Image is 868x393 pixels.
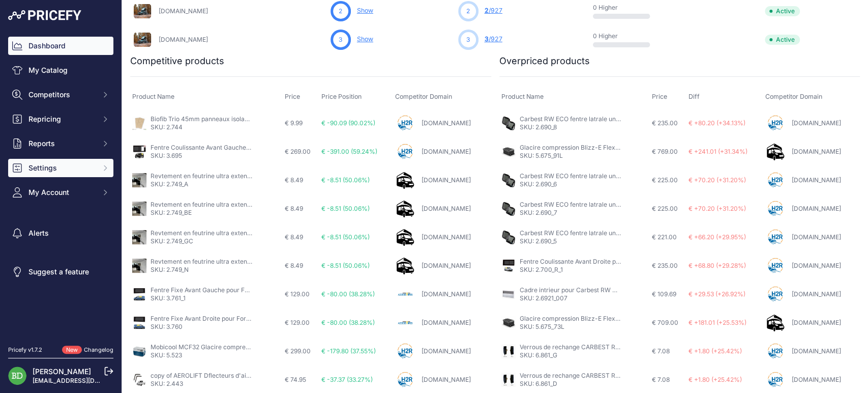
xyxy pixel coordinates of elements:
a: Cadre intrieur pour Carbest RW MOTION avec moustiquaire et store occultant - 960 x 450 [520,286,780,294]
a: [DOMAIN_NAME] [792,262,841,269]
span: € -37.37 (33.27%) [321,376,373,383]
a: [DOMAIN_NAME] [422,347,471,355]
span: € +181.01 (+25.53%) [689,319,746,326]
span: My Account [28,187,95,198]
span: € +68.80 (+29.28%) [689,262,746,269]
span: € +1.80 (+25.42%) [689,376,742,383]
a: 3/927 [485,35,502,43]
div: Pricefy v1.7.2 [8,346,42,354]
a: Fentre Fixe Avant Droite pour Ford Custom - Depuis 2024 [151,315,316,322]
p: SKU: 5.675_73L [520,323,621,331]
a: Alerts [8,224,113,242]
a: Changelog [84,346,113,353]
a: Carbest RW ECO fentre latrale universelle projection - 1000 x 500 [520,115,710,123]
a: Glacire compression Blizz-E Flex - 91L [520,144,631,151]
span: € 221.00 [651,233,676,241]
p: SKU: 2.749_A [151,180,252,188]
span: Product Name [501,93,544,100]
span: € 9.99 [285,119,303,127]
span: € 8.49 [285,233,303,241]
span: Active [765,6,800,16]
span: € 8.49 [285,205,303,212]
span: € -391.00 (59.24%) [321,148,377,155]
a: [DOMAIN_NAME] [159,36,208,43]
a: Revtement en feutrine ultra extensible - Antracita [151,172,293,180]
a: [DOMAIN_NAME] [792,319,841,326]
span: € -179.80 (37.55%) [321,347,376,355]
a: [DOMAIN_NAME] [792,347,841,355]
span: Price [651,93,667,100]
a: [DOMAIN_NAME] [422,176,471,184]
span: Competitors [28,90,95,100]
a: Suggest a feature [8,263,113,281]
span: € +241.01 (+31.34%) [689,148,747,155]
span: Repricing [28,114,95,124]
span: € 8.49 [285,262,303,269]
p: SKU: 6.861_G [520,351,621,359]
a: Revtement en feutrine ultra extensible - Negro [151,258,284,265]
a: Revtement en feutrine ultra extensible - Beige [151,201,283,208]
a: [DOMAIN_NAME] [422,376,471,383]
span: 2 [485,7,489,14]
span: € -8.51 (50.06%) [321,233,370,241]
span: € 769.00 [651,148,677,155]
p: SKU: 2.690_8 [520,123,621,131]
a: [DOMAIN_NAME] [792,176,841,184]
a: [PERSON_NAME] [33,367,91,376]
a: Fentre Coulissante Avant Droite pour [PERSON_NAME] - De 2003 2014 - En la parte delantera de la v... [520,258,829,265]
a: Biofib Trio 45mm panneaux isolants en fibres naturelles [151,115,310,123]
a: [DOMAIN_NAME] [422,262,471,269]
span: € +66.20 (+29.95%) [689,233,746,241]
span: € 74.95 [285,376,306,383]
span: Competitor Domain [765,93,822,100]
button: My Account [8,183,113,202]
a: copy of AEROLIFT Dflecteurs d'air Ford Transit [151,372,285,379]
a: Verrous de rechange CARBEST RW Motion - Gauche [520,343,671,351]
span: Active [765,35,800,45]
span: € 8.49 [285,176,303,184]
span: € +29.53 (+26.92%) [689,290,745,298]
span: Reports [28,138,95,149]
p: 0 Higher [593,4,658,12]
span: € 109.69 [651,290,676,298]
p: SKU: 5.675_91L [520,152,621,160]
span: € 709.00 [651,319,678,326]
button: Settings [8,159,113,177]
a: My Catalog [8,61,113,79]
a: Verrous de rechange CARBEST RW Motion - Droit [520,372,663,379]
a: [DOMAIN_NAME] [422,233,471,241]
a: Revtement en feutrine ultra extensible - Gris claro [151,229,294,237]
p: SKU: 3.761_1 [151,294,252,302]
span: Diff [689,93,700,100]
span: 2 [339,7,342,16]
a: [DOMAIN_NAME] [792,376,841,383]
span: € 299.00 [285,347,311,355]
p: SKU: 2.749_BE [151,209,252,217]
span: New [62,346,82,354]
a: Glacire compression Blizz-E Flex - 73L [520,315,632,322]
p: SKU: 2.690_7 [520,209,621,217]
a: [DOMAIN_NAME] [422,148,471,155]
span: € -8.51 (50.06%) [321,262,370,269]
a: [DOMAIN_NAME] [422,290,471,298]
span: € 7.08 [651,347,669,355]
p: SKU: 3.695 [151,152,252,160]
span: € -8.51 (50.06%) [321,205,370,212]
p: SKU: 3.760 [151,323,252,331]
p: SKU: 2.700_R_1 [520,266,621,274]
p: SKU: 2.6921_007 [520,294,621,302]
span: € 269.00 [285,148,311,155]
a: Show [357,35,373,43]
span: Price [285,93,300,100]
p: SKU: 5.523 [151,351,252,359]
span: Settings [28,163,95,173]
span: € +70.20 (+31.20%) [689,176,746,184]
span: € 235.00 [651,262,677,269]
h2: Competitive products [130,54,224,68]
span: 3 [485,35,489,43]
span: € -80.00 (38.28%) [321,319,375,326]
span: € -80.00 (38.28%) [321,290,375,298]
span: € -90.09 (90.02%) [321,119,375,127]
p: 0 Higher [593,32,658,40]
p: SKU: 6.861_D [520,380,621,388]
